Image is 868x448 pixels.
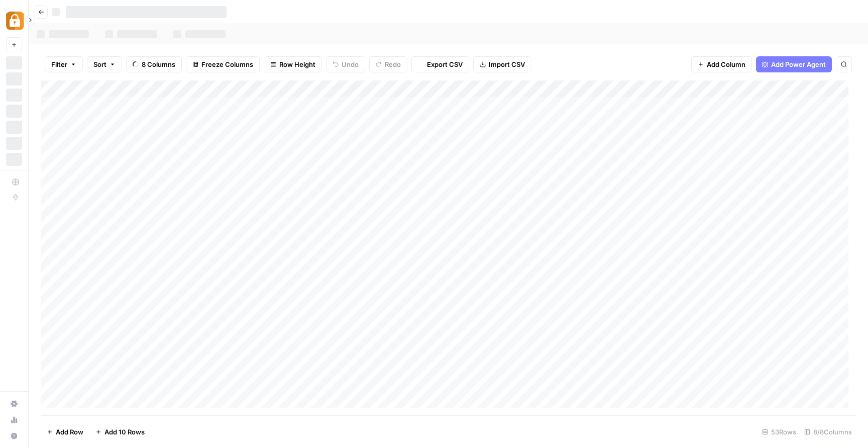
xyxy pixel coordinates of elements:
[385,59,401,69] span: Redo
[126,56,182,72] button: 8 Columns
[6,412,22,428] a: Usage
[771,59,826,69] span: Add Power Agent
[186,56,260,72] button: Freeze Columns
[6,428,22,444] button: Help + Support
[326,56,365,72] button: Undo
[45,56,83,72] button: Filter
[41,424,89,440] button: Add Row
[89,424,151,440] button: Add 10 Rows
[264,56,322,72] button: Row Height
[707,59,745,69] span: Add Column
[473,56,531,72] button: Import CSV
[489,59,525,69] span: Import CSV
[6,8,22,33] button: Workspace: Adzz
[6,396,22,412] a: Settings
[758,424,800,440] div: 53 Rows
[691,56,752,72] button: Add Column
[279,59,315,69] span: Row Height
[342,59,359,69] span: Undo
[142,59,175,69] span: 8 Columns
[756,56,832,72] button: Add Power Agent
[201,59,253,69] span: Freeze Columns
[104,427,145,437] span: Add 10 Rows
[800,424,856,440] div: 8/8 Columns
[56,427,83,437] span: Add Row
[411,56,469,72] button: Export CSV
[369,56,407,72] button: Redo
[93,59,106,69] span: Sort
[87,56,122,72] button: Sort
[51,59,67,69] span: Filter
[6,12,24,30] img: Adzz Logo
[427,59,463,69] span: Export CSV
